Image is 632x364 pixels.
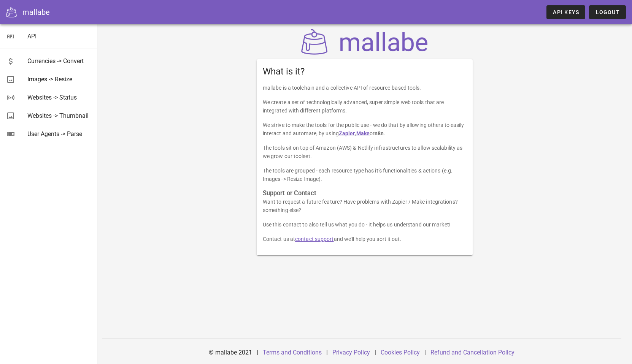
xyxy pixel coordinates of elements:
p: mallabe is a toolchain and a collective API of resource-based tools. [263,84,467,92]
p: We create a set of technologically advanced, super simple web tools that are integrated with diff... [263,98,467,115]
div: User Agents -> Parse [27,130,91,138]
a: API Keys [546,5,585,19]
a: Refund and Cancellation Policy [430,349,514,356]
div: mallabe [22,6,50,18]
div: | [424,343,426,362]
a: Make [356,130,370,136]
div: © mallabe 2021 [204,343,257,362]
span: API Keys [553,9,579,15]
button: Logout [589,5,626,19]
p: Want to request a future feature? Have problems with Zapier / Make integrations? something else? [263,198,467,214]
div: Websites -> Thumbnail [27,112,91,119]
span: Logout [595,9,620,15]
p: Use this contact to also tell us what you do - it helps us understand our market! [263,220,467,229]
a: Terms and Conditions [263,349,322,356]
img: mallabe Logo [299,29,430,55]
p: The tools are grouped - each resource type has it’s functionalities & actions (e.g. Images -> Res... [263,166,467,183]
div: Images -> Resize [27,76,91,83]
a: contact support [295,236,334,242]
div: | [375,343,376,362]
div: API [27,33,91,40]
div: Currencies -> Convert [27,57,91,65]
a: Privacy Policy [332,349,370,356]
div: Websites -> Status [27,94,91,101]
p: We strive to make the tools for the public use - we do that by allowing others to easily interact... [263,121,467,138]
a: Cookies Policy [381,349,420,356]
p: The tools sit on top of Amazon (AWS) & Netlify infrastructures to allow scalability as we grow ou... [263,144,467,160]
h3: Support or Contact [263,189,467,198]
strong: n8n [375,130,384,136]
div: What is it? [257,59,473,84]
div: | [257,343,258,362]
p: Contact us at and we’ll help you sort it out. [263,235,467,243]
a: Zapier [339,130,355,136]
div: | [326,343,328,362]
